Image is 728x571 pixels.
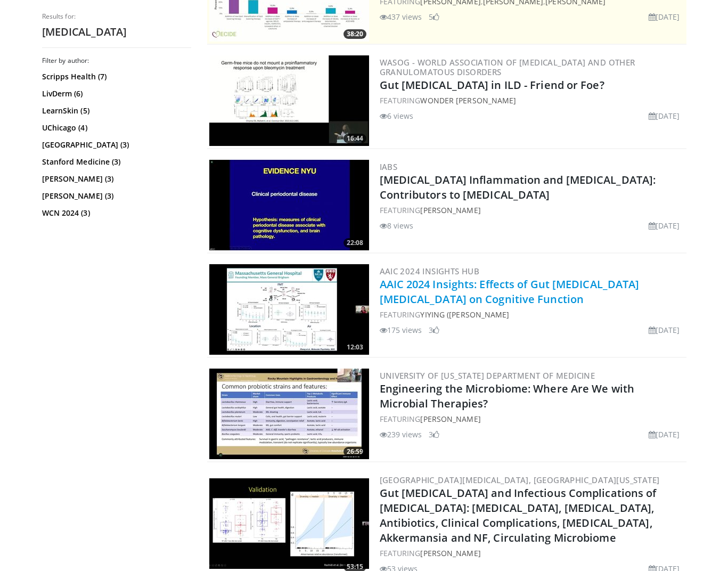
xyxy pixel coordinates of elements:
[380,413,684,425] div: FEATURING
[429,429,439,440] li: 3
[209,55,369,146] img: 2cb515fa-dfaf-4db0-83d4-9fd47c6350b5.300x170_q85_crop-smart_upscale.jpg
[380,429,422,440] li: 239 views
[42,25,191,39] h2: [MEDICAL_DATA]
[343,134,366,143] span: 16:44
[42,71,189,82] a: Scripps Health (7)
[209,55,369,146] a: 16:44
[380,381,635,411] a: Engineering the Microbiome: Where Are We with Microbial Therapies?
[420,548,480,558] a: [PERSON_NAME]
[380,277,640,306] a: AAIC 2024 Insights: Effects of Gut [MEDICAL_DATA] [MEDICAL_DATA] on Cognitive Function
[380,309,684,320] div: FEATURING
[380,486,657,545] a: Gut [MEDICAL_DATA] and Infectious Complications of [MEDICAL_DATA]: [MEDICAL_DATA], [MEDICAL_DATA]...
[380,161,398,172] a: IABS
[209,160,369,250] img: 86d6284d-62be-4beb-9436-76374a4f6545.300x170_q85_crop-smart_upscale.jpg
[380,370,595,381] a: University of [US_STATE] Department of Medicine
[380,78,604,92] a: Gut [MEDICAL_DATA] in ILD - Friend or Foe?
[380,11,422,22] li: 437 views
[42,12,191,21] p: Results for:
[649,324,680,336] li: [DATE]
[380,173,656,202] a: [MEDICAL_DATA] Inflammation and [MEDICAL_DATA]: Contributors to [MEDICAL_DATA]
[42,105,189,116] a: LearnSkin (5)
[42,157,189,167] a: Stanford Medicine (3)
[420,309,509,320] a: Yiying ([PERSON_NAME]
[209,264,369,355] a: 12:03
[42,88,189,99] a: LivDerm (6)
[209,369,369,459] img: a5c6874e-20c0-4ecc-8558-d4c9535dd99e.300x170_q85_crop-smart_upscale.jpg
[380,220,414,231] li: 8 views
[380,324,422,336] li: 175 views
[649,110,680,121] li: [DATE]
[380,266,480,276] a: AAIC 2024 Insights Hub
[209,478,369,569] img: fd3ea191-5cf7-40e6-a9ef-a1913cdd4a50.300x170_q85_crop-smart_upscale.jpg
[42,191,189,201] a: [PERSON_NAME] (3)
[380,57,635,77] a: WASOG - World Association of [MEDICAL_DATA] and Other Granulomatous Disorders
[649,220,680,231] li: [DATE]
[420,95,516,105] a: Wonder [PERSON_NAME]
[649,11,680,22] li: [DATE]
[209,478,369,569] a: 53:15
[429,324,439,336] li: 3
[209,264,369,355] img: 84b02090-80e2-4a3f-b52f-adf9694cfccd.300x170_q85_crop-smart_upscale.jpg
[380,548,684,559] div: FEATURING
[209,369,369,459] a: 26:59
[380,95,684,106] div: FEATURING
[380,110,414,121] li: 6 views
[42,208,189,218] a: WCN 2024 (3)
[343,29,366,39] span: 38:20
[42,174,189,184] a: [PERSON_NAME] (3)
[649,429,680,440] li: [DATE]
[343,342,366,352] span: 12:03
[380,475,660,485] a: [GEOGRAPHIC_DATA][MEDICAL_DATA], [GEOGRAPHIC_DATA][US_STATE]
[420,205,480,215] a: [PERSON_NAME]
[209,160,369,250] a: 22:08
[42,56,191,65] h3: Filter by author:
[343,238,366,248] span: 22:08
[420,414,480,424] a: [PERSON_NAME]
[429,11,439,22] li: 5
[343,447,366,456] span: 26:59
[42,140,189,150] a: [GEOGRAPHIC_DATA] (3)
[380,205,684,216] div: FEATURING
[42,123,189,133] a: UChicago (4)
